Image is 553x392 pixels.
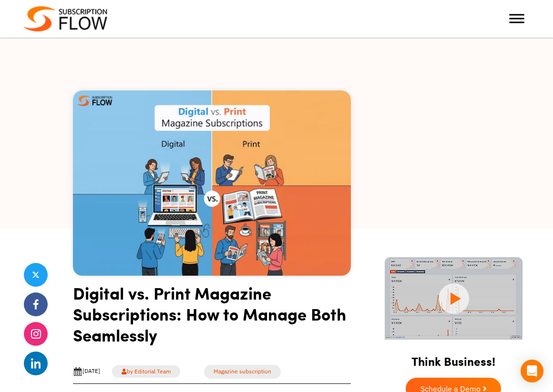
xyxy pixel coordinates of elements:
[73,367,100,376] div: [DATE]
[521,360,543,382] div: Open Intercom Messenger
[73,282,351,352] h1: Digital vs. Print Magazine Subscriptions: How to Manage Both Seamlessly
[509,14,524,23] button: Toggle Menu
[112,365,180,378] a: by Editorial Team
[204,365,281,379] a: Magazine subscription
[385,257,522,340] img: intro video
[378,342,529,373] h2: Think Business!
[24,6,107,31] img: Subscriptionflow
[73,90,351,276] img: Digital vs Print Magazine Subscriptions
